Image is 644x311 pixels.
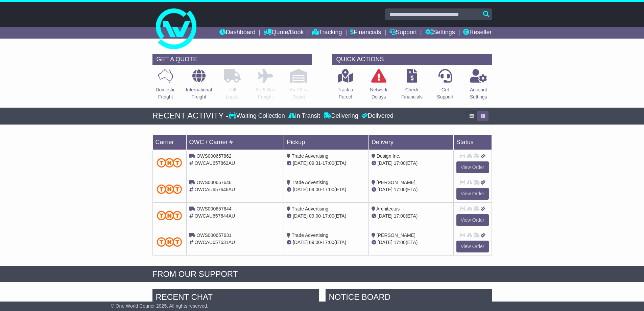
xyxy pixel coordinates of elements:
p: Network Delays [370,86,387,101]
span: 17:00 [394,240,406,245]
td: OWC / Carrier # [186,135,284,150]
div: GET A QUOTE [152,54,312,65]
div: RECENT CHAT [152,289,319,307]
span: OWS000657631 [196,232,232,238]
p: Check Financials [401,86,423,101]
span: OWS000657644 [196,206,232,212]
a: Reseller [463,27,492,39]
td: Carrier [152,135,186,150]
a: Tracking [312,27,342,39]
span: 17:00 [323,160,334,166]
a: Track aParcel [337,69,354,104]
a: View Order [456,161,489,173]
span: 09:00 [309,187,321,192]
a: View Order [456,241,489,252]
span: 17:00 [394,160,406,166]
a: View Order [456,214,489,226]
span: [DATE] [378,213,392,219]
div: (ETA) [372,239,451,246]
p: Domestic Freight [156,86,175,101]
span: OWCAU657862AU [194,160,235,166]
a: CheckFinancials [401,69,423,104]
a: Settings [425,27,455,39]
span: [PERSON_NAME] [377,180,415,185]
span: 09:00 [309,240,321,245]
span: [DATE] [378,160,392,166]
a: Dashboard [219,27,256,39]
img: TNT_Domestic.png [157,237,182,246]
div: (ETA) [372,186,451,193]
div: (ETA) [372,213,451,220]
div: FROM OUR SUPPORT [152,269,492,279]
span: Trade Advertising [292,232,328,238]
div: - (ETA) [287,160,366,167]
a: Financials [350,27,381,39]
span: OWCAU657644AU [194,213,235,219]
p: Get Support [437,86,453,101]
span: © One World Courier 2025. All rights reserved. [111,303,209,309]
td: Pickup [284,135,369,150]
span: OWCAU657646AU [194,187,235,192]
span: OWS000657646 [196,180,232,185]
div: NOTICE BOARD [326,289,492,307]
span: 17:00 [323,187,334,192]
td: Status [453,135,492,150]
div: Delivered [360,112,393,120]
a: View Order [456,188,489,200]
span: 17:00 [394,187,406,192]
div: QUICK ACTIONS [332,54,492,65]
span: [DATE] [293,160,308,166]
a: Quote/Book [264,27,304,39]
span: [DATE] [293,240,308,245]
span: OWCAU657631AU [194,240,235,245]
span: Trade Advertising [292,180,328,185]
span: Trade Advertising [292,153,328,159]
a: AccountSettings [470,69,487,104]
span: [DATE] [293,213,308,219]
a: GetSupport [436,69,454,104]
td: Delivery [368,135,453,150]
div: - (ETA) [287,186,366,193]
div: - (ETA) [287,239,366,246]
span: 17:00 [394,213,406,219]
span: 17:00 [323,240,334,245]
p: International Freight [186,86,212,101]
span: 09:31 [309,160,321,166]
span: [DATE] [378,240,392,245]
span: Trade Advertising [292,206,328,212]
p: Account Settings [470,86,487,101]
img: TNT_Domestic.png [157,158,182,167]
div: RECENT ACTIVITY - [152,111,229,121]
span: Architectus [376,206,400,212]
div: Delivering [322,112,360,120]
span: [PERSON_NAME] [377,232,415,238]
span: [DATE] [378,187,392,192]
a: InternationalFreight [186,69,212,104]
span: OWS000657862 [196,153,232,159]
p: Air / Sea Depot [290,86,308,101]
img: TNT_Domestic.png [157,184,182,194]
p: Air & Sea Freight [256,86,276,101]
img: TNT_Domestic.png [157,211,182,220]
span: Design Inc. [377,153,400,159]
a: NetworkDelays [369,69,387,104]
a: Support [389,27,417,39]
span: [DATE] [293,187,308,192]
a: DomesticFreight [155,69,175,104]
p: Full Loads [224,86,241,101]
div: Waiting Collection [229,112,286,120]
div: In Transit [287,112,322,120]
div: - (ETA) [287,213,366,220]
div: (ETA) [372,160,451,167]
span: 09:00 [309,213,321,219]
p: Track a Parcel [338,86,353,101]
span: 17:00 [323,213,334,219]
